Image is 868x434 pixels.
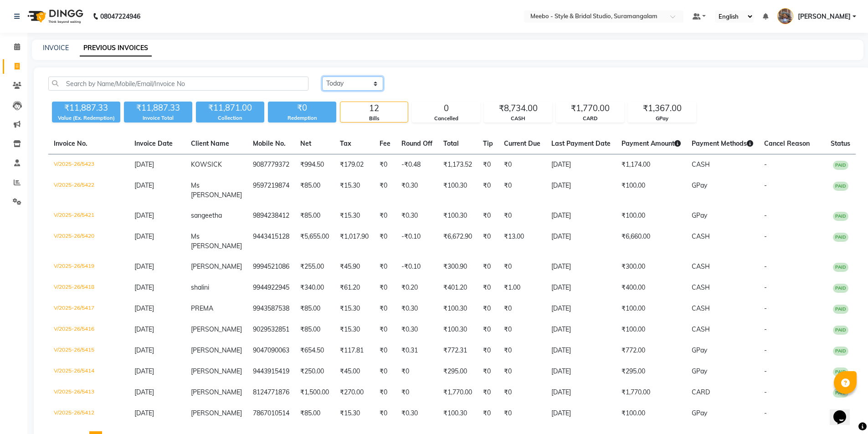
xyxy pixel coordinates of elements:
[833,233,848,242] span: PAID
[764,160,767,168] span: -
[134,262,154,271] span: [DATE]
[134,367,154,375] span: [DATE]
[438,154,478,176] td: ₹1,173.52
[134,409,154,417] span: [DATE]
[833,388,848,398] span: PAID
[498,205,546,226] td: ₹0
[438,382,478,403] td: ₹1,770.00
[798,12,851,21] span: [PERSON_NAME]
[380,139,390,148] span: Fee
[374,277,396,298] td: ₹0
[334,382,374,403] td: ₹270.00
[498,403,546,424] td: ₹0
[396,175,438,205] td: ₹0.30
[268,114,336,122] div: Redemption
[295,175,334,205] td: ₹85.00
[546,361,616,382] td: [DATE]
[43,44,69,52] a: INVOICE
[134,181,154,189] span: [DATE]
[833,347,848,356] span: PAID
[191,181,242,199] span: Ms [PERSON_NAME]
[438,319,478,340] td: ₹100.30
[54,139,87,148] span: Invoice No.
[628,102,696,115] div: ₹1,367.00
[438,361,478,382] td: ₹295.00
[396,154,438,176] td: -₹0.48
[48,361,129,382] td: V/2025-26/5414
[134,232,154,240] span: [DATE]
[334,175,374,205] td: ₹15.30
[478,154,498,176] td: ₹0
[412,102,480,115] div: 0
[556,115,624,123] div: CARD
[692,367,707,375] span: GPay
[48,205,129,226] td: V/2025-26/5421
[498,175,546,205] td: ₹0
[247,403,295,424] td: 7867010514
[478,277,498,298] td: ₹0
[621,139,681,148] span: Payment Amount
[134,211,154,220] span: [DATE]
[438,298,478,319] td: ₹100.30
[556,102,624,115] div: ₹1,770.00
[191,367,242,375] span: [PERSON_NAME]
[443,139,459,148] span: Total
[764,262,767,271] span: -
[247,361,295,382] td: 9443915419
[833,212,848,221] span: PAID
[546,403,616,424] td: [DATE]
[833,368,848,377] span: PAID
[478,340,498,361] td: ₹0
[48,403,129,424] td: V/2025-26/5412
[374,256,396,277] td: ₹0
[124,102,192,114] div: ₹11,887.33
[191,211,222,220] span: sangeetha
[412,115,480,123] div: Cancelled
[498,382,546,403] td: ₹0
[191,388,242,396] span: [PERSON_NAME]
[48,298,129,319] td: V/2025-26/5417
[484,102,552,115] div: ₹8,734.00
[191,160,222,168] span: KOWSICK
[764,346,767,354] span: -
[438,205,478,226] td: ₹100.30
[191,232,242,250] span: Ms [PERSON_NAME]
[498,319,546,340] td: ₹0
[498,298,546,319] td: ₹0
[134,388,154,396] span: [DATE]
[546,298,616,319] td: [DATE]
[478,319,498,340] td: ₹0
[247,175,295,205] td: 9597219874
[191,262,242,271] span: [PERSON_NAME]
[396,382,438,403] td: ₹0
[616,256,686,277] td: ₹300.00
[616,226,686,256] td: ₹6,660.00
[334,226,374,256] td: ₹1,017.90
[191,409,242,417] span: [PERSON_NAME]
[546,226,616,256] td: [DATE]
[764,232,767,240] span: -
[616,340,686,361] td: ₹772.00
[764,283,767,291] span: -
[196,114,264,122] div: Collection
[340,102,408,115] div: 12
[295,382,334,403] td: ₹1,500.00
[498,277,546,298] td: ₹1.00
[692,211,707,220] span: GPay
[374,298,396,319] td: ₹0
[48,256,129,277] td: V/2025-26/5419
[196,102,264,114] div: ₹11,871.00
[52,114,120,122] div: Value (Ex. Redemption)
[396,277,438,298] td: ₹0.20
[833,263,848,272] span: PAID
[247,154,295,176] td: 9087779372
[692,346,707,354] span: GPay
[401,139,432,148] span: Round Off
[764,211,767,220] span: -
[478,403,498,424] td: ₹0
[247,277,295,298] td: 9944922945
[616,361,686,382] td: ₹295.00
[134,325,154,333] span: [DATE]
[396,403,438,424] td: ₹0.30
[478,298,498,319] td: ₹0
